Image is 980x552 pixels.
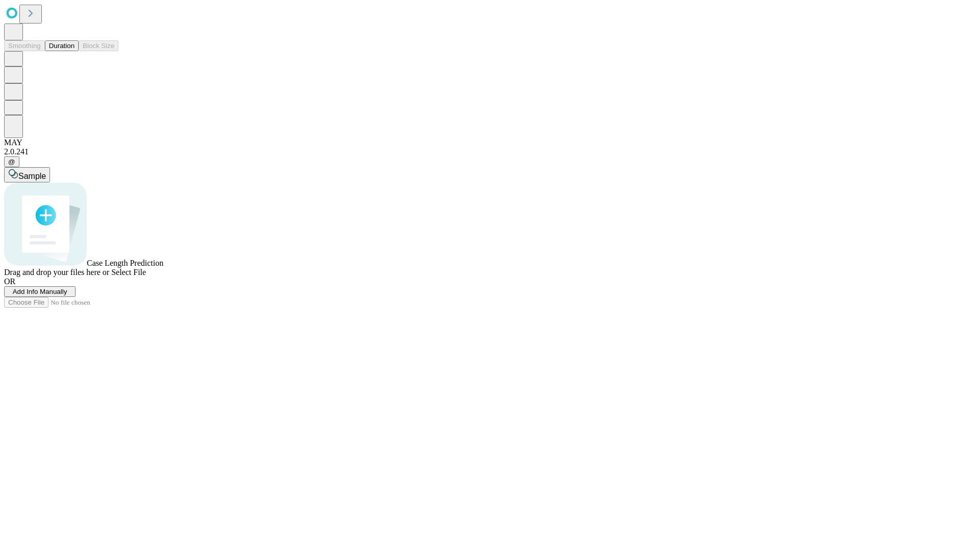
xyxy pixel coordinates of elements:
[4,147,976,156] div: 2.0.241
[13,288,67,295] span: Add Info Manually
[4,138,976,147] div: MAY
[87,259,163,267] span: Case Length Prediction
[8,158,15,166] span: @
[4,167,50,182] button: Sample
[4,156,19,167] button: @
[111,268,146,277] span: Select File
[4,40,45,51] button: Smoothing
[45,40,79,51] button: Duration
[79,40,118,51] button: Block Size
[4,286,76,297] button: Add Info Manually
[18,172,46,180] span: Sample
[4,268,109,277] span: Drag and drop your files here or
[4,277,15,286] span: OR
